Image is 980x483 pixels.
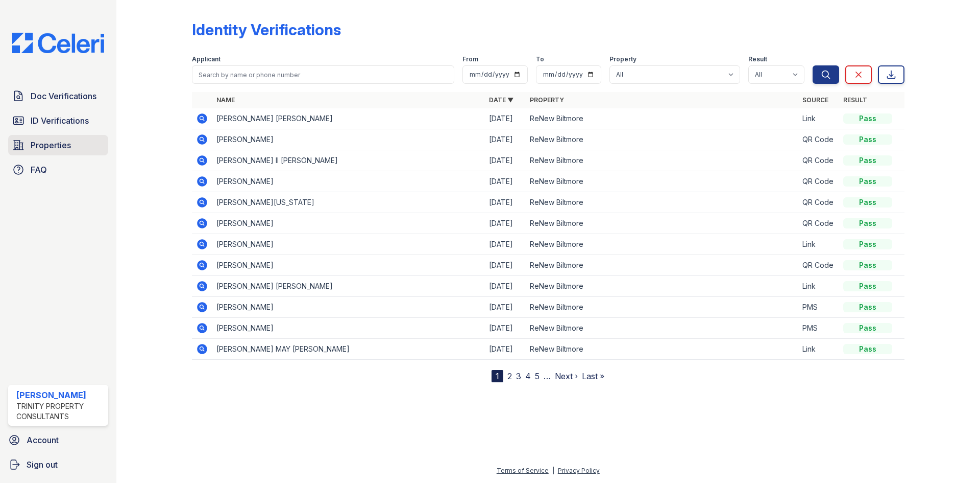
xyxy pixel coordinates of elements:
[192,55,220,63] label: Applicant
[525,371,531,381] a: 4
[507,371,512,381] a: 2
[843,176,892,187] div: Pass
[497,467,549,474] a: Terms of Service
[798,150,839,171] td: QR Code
[798,171,839,192] td: QR Code
[485,108,526,129] td: [DATE]
[798,234,839,255] td: Link
[536,55,544,63] label: To
[31,114,89,127] span: ID Verifications
[798,318,839,339] td: PMS
[843,323,892,333] div: Pass
[485,318,526,339] td: [DATE]
[212,318,485,339] td: [PERSON_NAME]
[485,234,526,255] td: [DATE]
[8,86,108,106] a: Doc Verifications
[526,339,798,360] td: ReNew Biltmore
[526,108,798,129] td: ReNew Biltmore
[212,171,485,192] td: [PERSON_NAME]
[212,150,485,171] td: [PERSON_NAME] II [PERSON_NAME]
[485,297,526,318] td: [DATE]
[27,458,58,471] span: Sign out
[27,434,59,446] span: Account
[552,467,554,474] div: |
[192,65,454,84] input: Search by name or phone number
[212,297,485,318] td: [PERSON_NAME]
[212,255,485,276] td: [PERSON_NAME]
[798,213,839,234] td: QR Code
[31,90,96,102] span: Doc Verifications
[485,171,526,192] td: [DATE]
[4,454,112,475] a: Sign out
[526,276,798,297] td: ReNew Biltmore
[609,55,636,63] label: Property
[798,339,839,360] td: Link
[212,339,485,360] td: [PERSON_NAME] MAY [PERSON_NAME]
[8,110,108,131] a: ID Verifications
[526,318,798,339] td: ReNew Biltmore
[4,430,112,450] a: Account
[485,192,526,213] td: [DATE]
[492,370,503,382] div: 1
[485,129,526,150] td: [DATE]
[798,255,839,276] td: QR Code
[526,213,798,234] td: ReNew Biltmore
[489,96,513,104] a: Date ▼
[526,192,798,213] td: ReNew Biltmore
[31,139,71,151] span: Properties
[555,371,578,381] a: Next ›
[843,260,892,270] div: Pass
[748,55,767,63] label: Result
[843,155,892,166] div: Pass
[526,171,798,192] td: ReNew Biltmore
[212,192,485,213] td: [PERSON_NAME][US_STATE]
[16,389,104,401] div: [PERSON_NAME]
[485,255,526,276] td: [DATE]
[843,134,892,145] div: Pass
[843,113,892,124] div: Pass
[212,129,485,150] td: [PERSON_NAME]
[212,108,485,129] td: [PERSON_NAME] [PERSON_NAME]
[8,159,108,180] a: FAQ
[485,213,526,234] td: [DATE]
[535,371,540,381] a: 5
[16,401,104,422] div: Trinity Property Consultants
[798,108,839,129] td: Link
[558,467,600,474] a: Privacy Policy
[843,218,892,228] div: Pass
[31,164,47,176] span: FAQ
[4,33,112,53] img: CE_Logo_Blue-a8612792a0a2168367f1c8372b55b34899dd931a85d93a1a3d3e32e68fde9ad4.png
[798,192,839,213] td: QR Code
[485,276,526,297] td: [DATE]
[582,371,604,381] a: Last »
[843,281,892,291] div: Pass
[526,297,798,318] td: ReNew Biltmore
[843,239,892,249] div: Pass
[544,370,551,382] span: …
[516,371,521,381] a: 3
[526,129,798,150] td: ReNew Biltmore
[843,96,867,104] a: Result
[192,20,341,39] div: Identity Verifications
[843,344,892,354] div: Pass
[8,135,108,155] a: Properties
[212,213,485,234] td: [PERSON_NAME]
[843,302,892,312] div: Pass
[843,197,892,208] div: Pass
[526,234,798,255] td: ReNew Biltmore
[798,297,839,318] td: PMS
[485,339,526,360] td: [DATE]
[526,150,798,171] td: ReNew Biltmore
[212,234,485,255] td: [PERSON_NAME]
[462,55,478,63] label: From
[798,129,839,150] td: QR Code
[212,276,485,297] td: [PERSON_NAME] [PERSON_NAME]
[530,96,564,104] a: Property
[526,255,798,276] td: ReNew Biltmore
[485,150,526,171] td: [DATE]
[802,96,828,104] a: Source
[798,276,839,297] td: Link
[216,96,235,104] a: Name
